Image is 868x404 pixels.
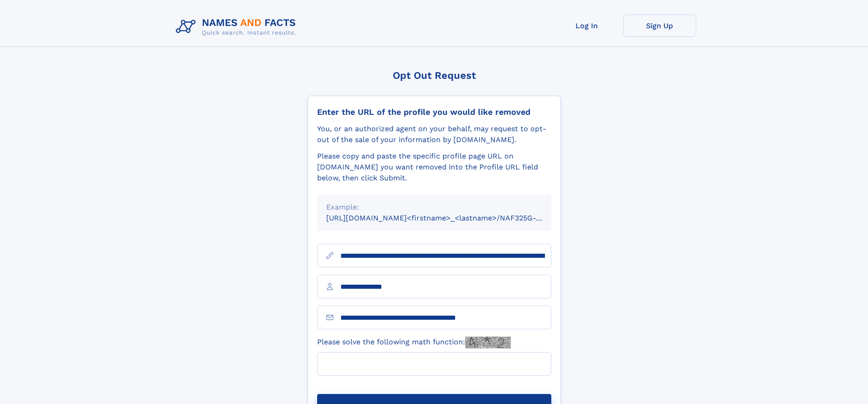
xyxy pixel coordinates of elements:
[308,70,561,81] div: Opt Out Request
[172,15,303,39] img: Logo Names and Facts
[317,151,551,184] div: Please copy and paste the specific profile page URL on [DOMAIN_NAME] you want removed into the Pr...
[326,214,569,222] small: [URL][DOMAIN_NAME]<firstname>_<lastname>/NAF325G-xxxxxxxx
[317,107,551,117] div: Enter the URL of the profile you would like removed
[317,337,511,348] label: Please solve the following math function:
[623,15,696,37] a: Sign Up
[326,202,542,213] div: Example:
[550,15,623,37] a: Log In
[317,123,551,145] div: You, or an authorized agent on your behalf, may request to opt-out of the sale of your informatio...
